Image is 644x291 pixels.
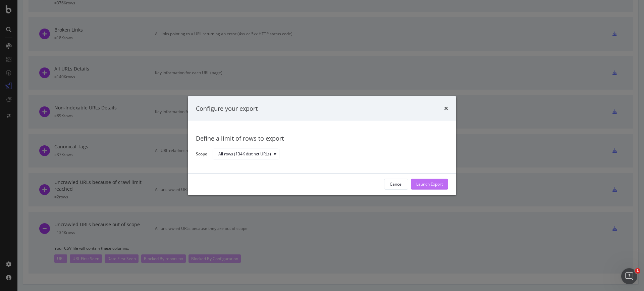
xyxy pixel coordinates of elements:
button: Cancel [384,179,408,190]
div: Define a limit of rows to export [196,134,448,143]
div: times [444,104,448,113]
button: Launch Export [411,179,448,190]
div: Launch Export [416,181,443,187]
div: Configure your export [196,104,258,113]
div: Cancel [390,181,402,187]
label: Scope [196,151,207,158]
span: 1 [635,268,640,274]
button: All rows (134K distinct URLs) [213,149,279,159]
div: All rows (134K distinct URLs) [218,152,271,156]
iframe: Intercom live chat [621,268,637,284]
div: modal [188,96,456,195]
